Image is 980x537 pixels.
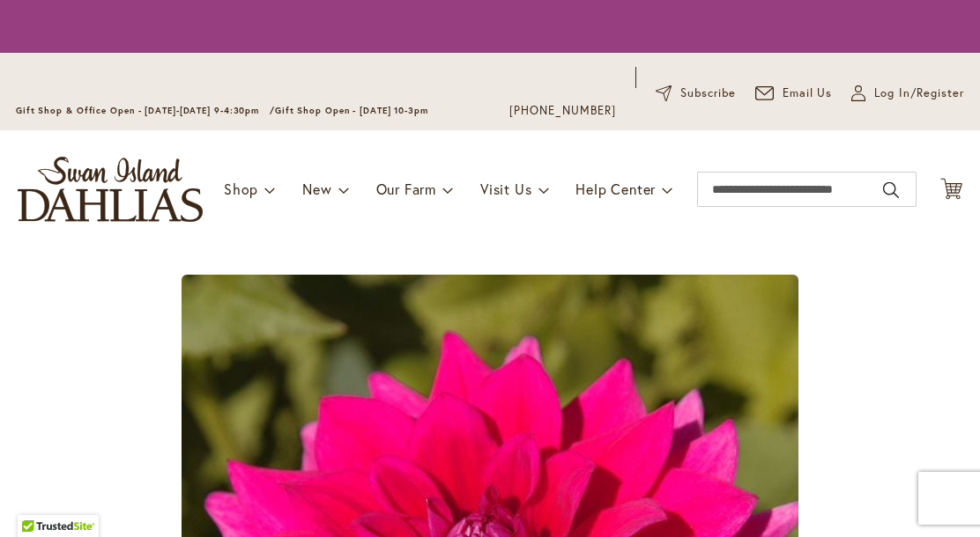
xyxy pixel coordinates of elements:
[851,85,964,102] a: Log In/Register
[18,157,203,222] a: store logo
[275,105,428,116] span: Gift Shop Open - [DATE] 10-3pm
[575,180,656,198] span: Help Center
[224,180,258,198] span: Shop
[16,105,275,116] span: Gift Shop & Office Open - [DATE]-[DATE] 9-4:30pm /
[783,85,833,102] span: Email Us
[874,85,964,102] span: Log In/Register
[883,176,899,204] button: Search
[13,474,63,524] iframe: Launch Accessibility Center
[509,102,616,120] a: [PHONE_NUMBER]
[376,180,436,198] span: Our Farm
[680,85,736,102] span: Subscribe
[480,180,531,198] span: Visit Us
[755,85,833,102] a: Email Us
[302,180,331,198] span: New
[656,85,736,102] a: Subscribe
